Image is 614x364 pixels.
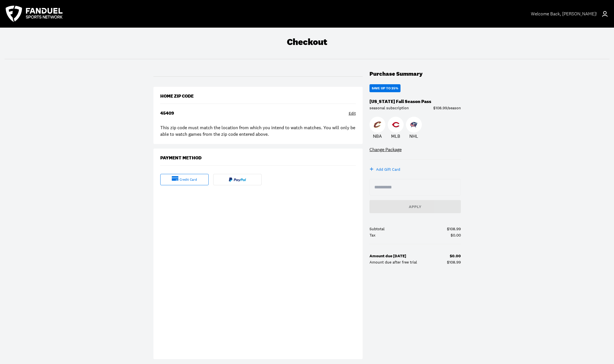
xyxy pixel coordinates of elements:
[372,87,398,90] div: SAVE UP TO 25%
[369,200,461,213] button: Apply
[369,166,400,172] button: +Add Gift Card
[374,205,456,209] div: Apply
[160,155,202,161] div: Payment Method
[447,260,461,264] div: $108.99
[531,6,608,22] a: Welcome Back, [PERSON_NAME]!
[447,227,461,231] div: $108.99
[410,121,418,128] img: Blue Jackets
[287,37,327,48] div: Checkout
[160,111,174,116] div: 45409
[433,106,461,110] div: $108.99/season
[374,121,381,128] img: Cavaliers
[392,121,399,128] img: Reds
[229,177,246,182] img: Paypal fulltext logo
[531,11,597,17] div: Welcome Back , [PERSON_NAME]!
[160,94,194,99] div: Home Zip Code
[369,233,375,237] div: Tax
[349,111,356,116] div: Edit
[450,253,461,258] b: $0.00
[369,227,385,231] div: Subtotal
[369,146,402,153] a: Change Package
[373,133,382,139] p: NBA
[376,166,400,172] div: Add Gift Card
[160,124,356,137] div: This zip code must match the location from which you intend to watch matches. You will only be ab...
[369,260,417,264] div: Amount due after free trial
[369,106,409,110] div: seasonal subscription
[180,177,197,182] div: credit card
[369,253,406,258] b: Amount due [DATE]
[369,99,431,104] div: [US_STATE] Fall Season Pass
[369,166,374,172] div: +
[451,233,461,237] div: $0.00
[391,133,400,139] p: MLB
[369,71,423,77] div: Purchase Summary
[409,133,418,139] p: NHL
